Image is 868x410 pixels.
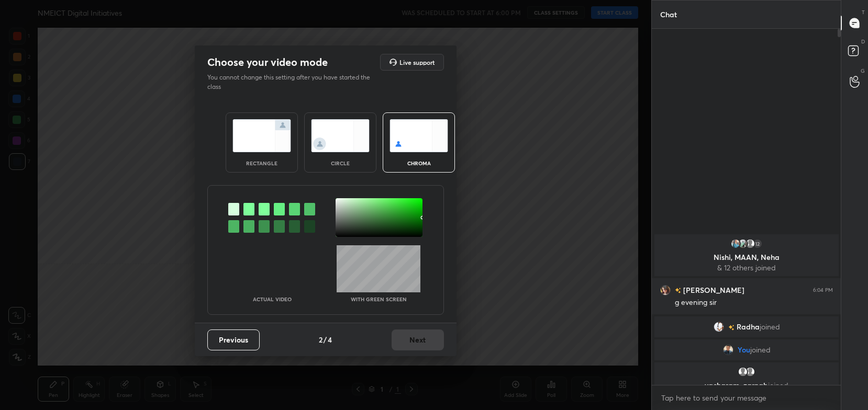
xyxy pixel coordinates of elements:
[311,119,370,152] img: circleScreenIcon.acc0effb.svg
[730,238,741,249] img: 4bf5c3bccb074105b4561dfbfc5f0ba6.jpg
[722,345,733,355] img: 55473ce4c9694ef3bb855ddd9006c2b4.jpeg
[750,346,770,354] span: joined
[207,55,328,69] h2: Choose your video mode
[207,329,260,350] button: Previous
[661,253,832,261] p: Nishi, MAAN, Neha
[728,325,734,331] img: no-rating-badge.077c3623.svg
[768,380,788,390] span: joined
[399,59,435,65] h5: Live support
[660,285,671,295] img: d3dbd91bd44b4b76b9b79bc489302774.jpg
[661,264,832,272] p: & 12 others joined
[813,287,833,293] div: 6:04 PM
[398,161,440,166] div: chroma
[390,119,448,152] img: chromaScreenIcon.c19ab0a0.svg
[681,284,744,295] h6: [PERSON_NAME]
[328,334,332,345] h4: 4
[861,67,865,75] p: G
[652,1,685,28] p: Chat
[351,297,407,302] p: With green screen
[675,298,833,308] div: g evening sir
[752,238,763,249] div: 12
[736,323,759,331] span: Radha
[661,381,832,390] p: yacharam, zarnab
[759,323,780,331] span: joined
[737,346,750,354] span: You
[207,73,377,92] p: You cannot change this setting after you have started the class
[652,232,841,385] div: grid
[319,161,361,166] div: circle
[241,161,283,166] div: rectangle
[713,322,724,332] img: 95f2388a728c440e93d85672bb7c6eee.jpg
[324,334,327,345] h4: /
[738,367,748,377] img: default.png
[319,334,322,345] h4: 2
[862,8,865,16] p: T
[738,238,748,249] img: a791c1d6a32d4e3bb149b19eaf90b8d3.jpg
[861,38,865,45] p: D
[232,119,291,152] img: normalScreenIcon.ae25ed63.svg
[745,367,755,377] img: default.png
[253,297,292,302] p: Actual Video
[745,238,755,249] img: default.png
[675,288,681,293] img: no-rating-badge.077c3623.svg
